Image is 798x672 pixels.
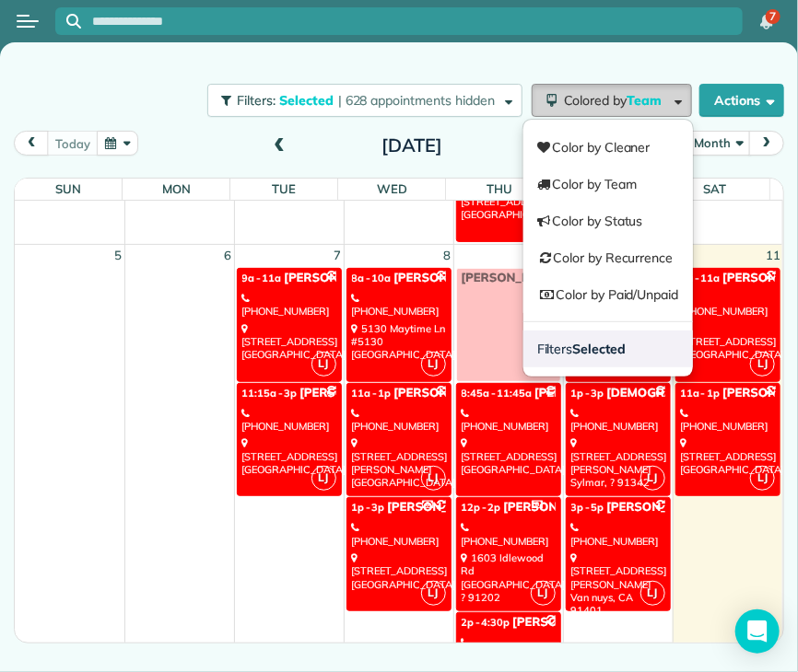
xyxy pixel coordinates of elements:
[279,92,334,109] span: Selected
[750,466,775,491] span: LJ
[207,84,522,117] button: Filters: Selected | 628 appointments hidden
[681,292,776,319] div: [PHONE_NUMBER]
[352,272,392,284] span: 8a - 10a
[606,500,707,515] span: [PERSON_NAME]
[377,181,407,196] span: Wed
[571,521,665,548] div: [PHONE_NUMBER]
[66,14,81,29] svg: Focus search
[681,387,721,400] span: 11a - 1p
[17,11,39,31] button: Open menu
[686,131,750,156] button: Month
[503,500,604,515] span: [PERSON_NAME]
[462,636,556,663] div: [PHONE_NUMBER]
[387,500,487,515] span: [PERSON_NAME]
[311,352,336,377] span: LJ
[352,407,446,434] div: [PHONE_NUMBER]
[564,92,668,109] span: Colored by
[14,131,49,156] button: prev
[534,386,635,400] span: [PERSON_NAME]
[352,436,446,489] div: [STREET_ADDRESS][PERSON_NAME] [GEOGRAPHIC_DATA]
[352,551,446,591] div: [STREET_ADDRESS] [GEOGRAPHIC_DATA]
[462,181,556,221] div: [STREET_ADDRESS] [GEOGRAPHIC_DATA]
[523,239,693,276] a: Color by Recurrence
[242,292,336,319] div: [PHONE_NUMBER]
[55,181,81,196] span: Sun
[462,271,695,285] span: [PERSON_NAME] off every other [DATE]
[272,181,296,196] span: Tue
[523,330,693,367] a: FiltersSelected
[487,181,512,196] span: Thu
[47,131,98,156] button: today
[297,135,527,156] h2: [DATE]
[198,84,522,117] a: Filters: Selected | 628 appointments hidden
[352,387,392,400] span: 11a - 1p
[237,92,276,109] span: Filters:
[750,352,775,377] span: LJ
[462,521,556,548] div: [PHONE_NUMBER]
[352,521,446,548] div: [PHONE_NUMBER]
[462,551,556,604] div: 1603 Idlewood Rd [GEOGRAPHIC_DATA], ? 91202
[113,245,124,267] a: 5
[242,272,282,284] span: 9a - 11a
[571,436,665,489] div: [STREET_ADDRESS][PERSON_NAME] Sylmar, ? 91342
[462,407,556,434] div: [PHONE_NUMBER]
[462,501,501,514] span: 12p - 2p
[352,322,446,362] div: 5130 Maytime Ln #5130 [GEOGRAPHIC_DATA]
[242,436,336,476] div: [STREET_ADDRESS] [GEOGRAPHIC_DATA]
[573,341,627,357] strong: Selected
[393,271,494,285] span: [PERSON_NAME]
[749,131,784,156] button: next
[704,181,727,196] span: Sat
[421,352,446,377] span: LJ
[681,407,776,434] div: [PHONE_NUMBER]
[442,245,453,267] a: 8
[462,616,510,629] span: 2p - 4:30p
[523,276,693,313] a: Color by Paid/Unpaid
[421,581,446,606] span: LJ
[531,581,556,606] span: LJ
[532,84,692,117] button: Colored byTeam
[523,129,693,166] a: Color by Cleaner
[640,466,665,491] span: LJ
[747,2,786,42] div: 7 unread notifications
[523,203,693,239] a: Color by Status
[352,292,446,319] div: [PHONE_NUMBER]
[627,92,664,109] span: Team
[421,466,446,491] span: LJ
[735,609,780,654] div: Open Intercom Messenger
[242,387,298,400] span: 11:15a - 3p
[523,166,693,203] a: Color by Team
[764,245,782,267] a: 11
[571,551,665,617] div: [STREET_ADDRESS][PERSON_NAME] Van nuys, CA 91401
[242,407,336,434] div: [PHONE_NUMBER]
[333,245,344,267] a: 7
[769,9,776,24] span: 7
[640,581,665,606] span: LJ
[681,322,776,362] div: [STREET_ADDRESS] [GEOGRAPHIC_DATA]
[681,272,721,284] span: 9a - 11a
[393,386,494,400] span: [PERSON_NAME]
[223,245,234,267] a: 6
[571,407,665,434] div: [PHONE_NUMBER]
[681,436,776,476] div: [STREET_ADDRESS] [GEOGRAPHIC_DATA]
[162,181,191,196] span: Mon
[462,387,532,400] span: 8:45a - 11:45a
[571,387,604,400] span: 1p - 3p
[242,322,336,362] div: [STREET_ADDRESS] [GEOGRAPHIC_DATA]
[571,501,604,514] span: 3p - 5p
[537,341,626,357] span: Filters
[512,615,729,630] span: [PERSON_NAME] & [PERSON_NAME]
[338,92,495,109] span: | 628 appointments hidden
[699,84,784,117] button: Actions
[299,386,400,400] span: [PERSON_NAME]
[55,14,81,29] button: Focus search
[462,436,556,476] div: [STREET_ADDRESS] [GEOGRAPHIC_DATA]
[284,271,384,285] span: [PERSON_NAME]
[739,1,798,41] nav: Main
[352,501,385,514] span: 1p - 3p
[311,466,336,491] span: LJ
